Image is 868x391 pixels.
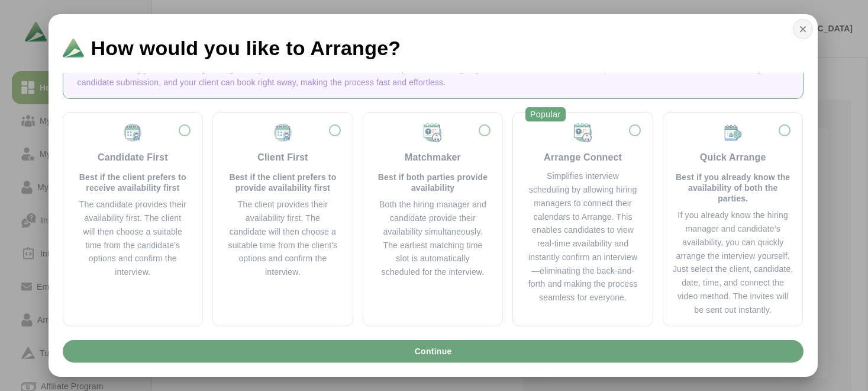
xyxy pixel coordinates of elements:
[527,169,638,305] div: Simplifies interview scheduling by allowing hiring managers to connect their calendars to Arrange...
[405,150,461,165] div: Matchmaker
[98,150,168,165] div: Candidate First
[78,198,189,279] div: The candidate provides their availability first. The client will then choose a suitable time from...
[78,172,189,193] p: Best if the client prefers to receive availability first
[722,122,744,143] img: Quick Arrange
[700,150,766,165] div: Quick Arrange
[78,62,789,89] p: Instead of asking your client/hiring manager , you can now say ” Just create a link, add it to yo...
[272,122,293,143] img: Client First
[673,209,793,316] div: If you already know the hiring manager and candidate’s availability, you can quickly arrange the ...
[241,64,397,73] span: “Do you want to meet this candidate?”
[122,122,143,143] img: Candidate First
[414,340,451,363] span: Continue
[673,172,793,204] p: Best if you already know the availability of both the parties.
[377,172,489,193] p: Best if both parties provide availability
[465,64,651,73] span: “If you want to meet this candidate, click here.
[377,198,489,279] div: Both the hiring manager and candidate provide their availability simultaneously. The earliest mat...
[544,150,622,165] div: Arrange Connect
[525,107,566,121] div: Popular
[422,122,443,143] img: Matchmaker
[572,122,593,143] img: Matchmaker
[257,150,308,165] div: Client First
[91,38,401,58] span: How would you like to Arrange?
[63,39,84,57] img: Logo
[63,340,804,363] button: Continue
[227,198,338,279] div: The client provides their availability first. The candidate will then choose a suitable time from...
[227,172,338,193] p: Best if the client prefers to provide availability first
